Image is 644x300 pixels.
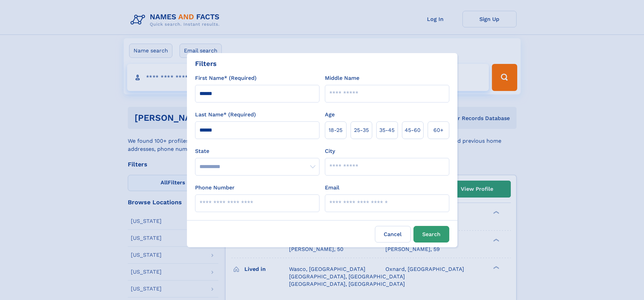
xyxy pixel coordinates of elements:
span: 18‑25 [329,126,342,134]
span: 35‑45 [379,126,395,134]
span: 60+ [433,126,444,134]
label: Last Name* (Required) [195,111,256,119]
button: Search [413,226,449,243]
label: First Name* (Required) [195,74,257,82]
div: Filters [195,59,217,69]
label: Cancel [375,226,411,243]
span: 45‑60 [405,126,421,134]
label: Email [325,184,339,192]
span: 25‑35 [354,126,369,134]
label: Phone Number [195,184,235,192]
label: State [195,147,319,155]
label: Middle Name [325,74,359,82]
label: Age [325,111,335,119]
label: City [325,147,335,155]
